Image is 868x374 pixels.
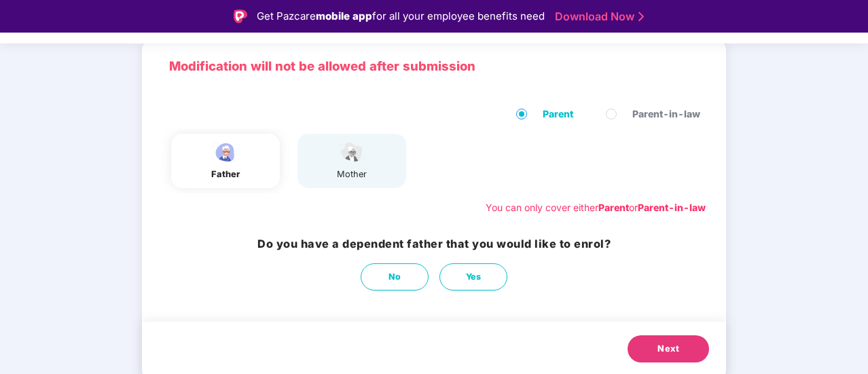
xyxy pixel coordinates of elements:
[361,263,429,291] button: No
[257,236,611,253] h3: Do you have a dependent father that you would like to enrol?
[638,10,644,24] img: Stroke
[466,270,482,284] span: Yes
[598,202,629,213] b: Parent
[638,202,706,213] b: Parent-in-law
[537,107,579,121] span: Parent
[316,10,372,22] strong: mobile app
[439,263,507,291] button: Yes
[388,270,401,284] span: No
[555,10,640,24] a: Download Now
[335,168,369,181] div: mother
[234,10,247,23] img: Logo
[627,107,706,121] span: Parent-in-law
[335,141,369,164] img: svg+xml;base64,PHN2ZyB4bWxucz0iaHR0cDovL3d3dy53My5vcmcvMjAwMC9zdmciIHdpZHRoPSI1NCIgaGVpZ2h0PSIzOC...
[209,141,242,164] img: svg+xml;base64,PHN2ZyBpZD0iRmF0aGVyX2ljb24iIHhtbG5zPSJodHRwOi8vd3d3LnczLm9yZy8yMDAwL3N2ZyIgeG1sbn...
[209,168,242,181] div: father
[657,342,679,356] span: Next
[628,335,709,362] button: Next
[169,56,699,76] p: Modification will not be allowed after submission
[257,8,545,24] div: Get Pazcare for all your employee benefits need
[486,200,706,215] div: You can only cover either or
